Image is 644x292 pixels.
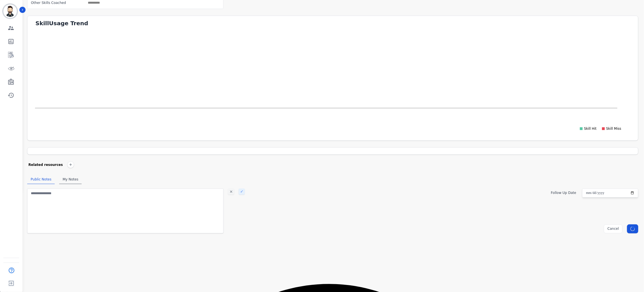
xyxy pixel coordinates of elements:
[551,191,576,195] label: Follow Up Date
[228,189,234,195] div: ✕
[35,19,638,27] div: Skill Usage Trend
[67,161,74,168] div: +
[28,161,63,168] div: Related resources
[86,0,119,5] ul: selected options
[584,127,597,131] text: Skill Hit
[59,175,82,184] div: My Notes
[27,175,55,184] div: Public Notes
[239,189,245,195] div: ✓
[604,224,623,233] button: Cancel
[3,4,17,18] img: Bordered avatar
[606,127,622,131] text: Skill Miss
